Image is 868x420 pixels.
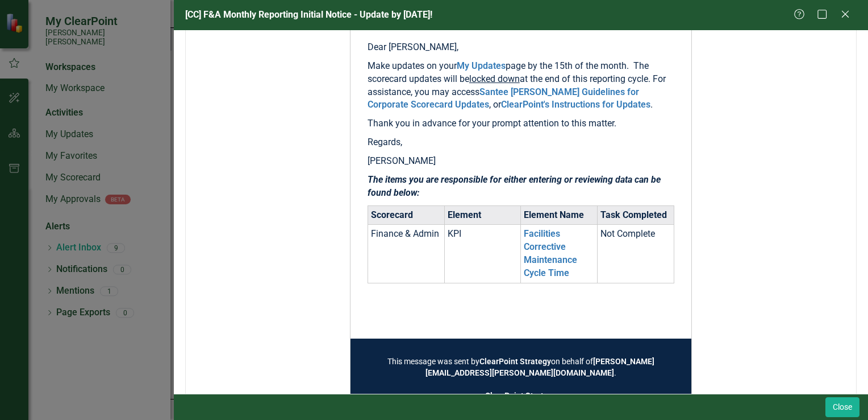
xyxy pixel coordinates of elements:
p: Make updates on your page by the 15th of the month. The scorecard updates will be at the end of t... [368,60,674,112]
th: Element [444,205,521,225]
th: Task Completed [598,205,674,225]
th: Element Name [521,205,598,225]
td: Not Complete [598,225,674,283]
button: Close [825,397,859,417]
p: Thank you in advance for your prompt attention to this matter. [368,117,674,130]
td: Finance & Admin [368,225,444,283]
a: ClearPoint's Instructions for Updates [501,99,650,110]
strong: ClearPoint Strategy [485,391,557,400]
strong: The items you are responsible for either entering or reviewing data can be found below: [368,174,661,198]
a: My Updates [457,60,506,71]
span: locked down [469,73,520,84]
td: KPI [444,225,521,283]
a: Facilities Corrective Maintenance Cycle Time [524,228,577,278]
span: [CC] F&A Monthly Reporting Initial Notice - Update by [DATE]! [185,9,432,20]
td: This message was sent by on behalf of . | [PHONE_NUMBER] | [368,356,674,413]
p: [PERSON_NAME] [368,155,674,168]
th: Scorecard [368,205,444,225]
p: Regards, [368,136,674,149]
strong: ClearPoint Strategy [479,357,551,366]
p: Dear [PERSON_NAME], [368,41,674,54]
a: Santee [PERSON_NAME] Guidelines for Corporate Scorecard Updates [368,87,639,110]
